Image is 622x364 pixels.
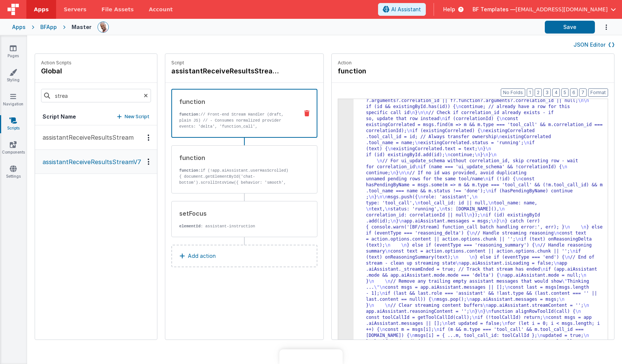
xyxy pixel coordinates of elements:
[12,23,26,31] div: Apps
[188,251,216,260] p: Add action
[527,88,533,97] button: 1
[38,157,141,166] p: assistantReceiveResultsStreamV7
[579,88,587,97] button: 7
[102,6,134,13] span: File Assets
[143,158,154,165] div: Options
[179,168,201,173] strong: function:
[378,3,426,16] button: AI Assistant
[179,111,293,172] p: // Front-end Stream Handler (draft, plain JS) // - Consumes normalized provider events: 'delta', ...
[40,23,57,31] div: BFApp
[588,88,608,97] button: Format
[179,224,201,228] strong: elementId
[179,209,293,218] div: setFocus
[501,88,525,97] button: No Folds
[179,168,293,192] p: if (!app.aiAssistant.userHasScrolled) { document.getElementById('chat-bottom').scrollIntoView({ b...
[35,125,157,150] button: assistantReceiveResultsStream
[64,6,86,13] span: Servers
[473,6,616,13] button: BF Templates — [EMAIL_ADDRESS][DOMAIN_NAME]
[338,66,451,76] h4: function
[179,223,293,229] p: : assistant-instruction
[171,245,317,267] button: Add action
[535,88,542,97] button: 2
[179,97,293,106] div: function
[561,88,569,97] button: 5
[41,60,72,66] p: Action Scripts
[41,89,151,102] input: Search scripts
[171,66,284,76] h4: assistantReceiveResultsStreamV7
[595,20,610,35] button: Options
[179,153,293,162] div: function
[179,112,201,117] strong: function:
[543,88,551,97] button: 3
[117,113,149,120] button: New Script
[143,134,154,141] div: Options
[98,22,108,32] img: 11ac31fe5dc3d0eff3fbbbf7b26fa6e1
[391,6,421,13] span: AI Assistant
[72,23,91,31] div: Master
[34,6,49,13] span: Apps
[125,113,149,120] p: New Script
[43,113,76,120] h5: Script Name
[171,60,317,66] p: Script
[573,41,614,49] button: JSON Editor
[443,6,455,13] span: Help
[515,6,608,13] span: [EMAIL_ADDRESS][DOMAIN_NAME]
[545,21,595,34] button: Save
[473,6,515,13] span: BF Templates —
[35,150,157,174] button: assistantReceiveResultsStreamV7
[41,66,72,76] h4: global
[38,133,134,142] p: assistantReceiveResultsStream
[570,88,578,97] button: 6
[338,60,608,66] p: Action
[552,88,560,97] button: 4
